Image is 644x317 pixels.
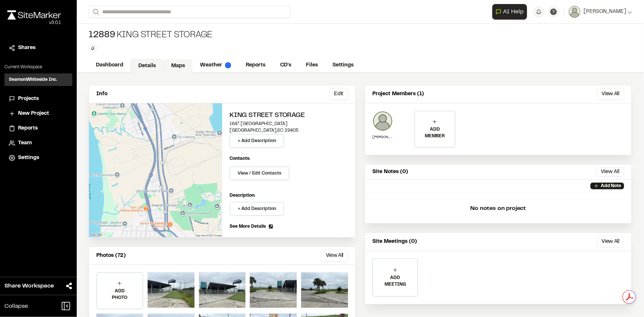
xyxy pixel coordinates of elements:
p: Info [96,90,107,98]
span: Reports [18,124,38,132]
button: View All [597,236,624,248]
h2: King Street Storage [230,111,348,121]
p: ADD MEETING [373,275,417,288]
p: Project Members (1) [372,90,424,98]
p: Description: [230,192,348,199]
span: New Project [18,110,49,118]
span: 12889 [89,30,115,41]
span: Shares [18,44,35,52]
img: Joseph Boyatt [372,111,393,131]
span: Settings [18,154,39,162]
div: Open AI Assistant [492,4,530,20]
p: Current Workspace [4,64,72,70]
a: Dashboard [89,58,131,72]
p: Photos (72) [96,252,126,260]
a: Projects [9,95,68,103]
a: Reports [9,124,68,132]
img: rebrand.png [7,10,61,20]
button: View / Edit Contacts [230,166,289,180]
span: Projects [18,95,39,103]
button: + Add Description [230,202,284,216]
p: Add Note [601,183,621,189]
img: precipai.png [225,62,231,68]
button: + Add Description [230,134,284,148]
a: Reports [238,58,273,72]
a: CD's [273,58,299,72]
button: Open AI Assistant [492,4,527,20]
span: Share Workspace [4,282,54,290]
span: See More Details [230,223,266,230]
p: Contacts: [230,155,250,162]
p: No notes on project [371,197,626,220]
button: Edit Tags [89,44,97,52]
a: Settings [9,154,68,162]
p: [GEOGRAPHIC_DATA] , SC 29405 [230,127,348,134]
div: Oh geez...please don't... [7,20,61,26]
div: King Street Storage [89,30,213,41]
span: AI Help [503,7,524,16]
p: ADD MEMBER [415,126,454,139]
p: ADD PHOTO [97,288,142,301]
a: Files [299,58,325,72]
button: View All [321,250,348,262]
button: Edit [329,88,348,100]
p: [PERSON_NAME] [372,134,393,140]
p: 1647 [GEOGRAPHIC_DATA] [230,121,348,127]
img: User [569,6,581,18]
a: Team [9,139,68,147]
a: Details [131,59,163,73]
a: Settings [325,58,361,72]
p: Site Notes (0) [372,168,408,176]
button: View All [597,88,624,100]
span: Team [18,139,32,147]
span: Collapse [4,302,28,311]
button: View All [596,168,624,176]
button: Search [89,6,102,18]
a: Weather [193,58,238,72]
p: Site Meetings (0) [372,238,417,246]
h3: SeamonWhiteside Inc. [9,76,57,83]
a: New Project [9,110,68,118]
a: Shares [9,44,68,52]
a: Maps [163,59,193,73]
span: [PERSON_NAME] [583,8,626,16]
button: [PERSON_NAME] [569,6,632,18]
